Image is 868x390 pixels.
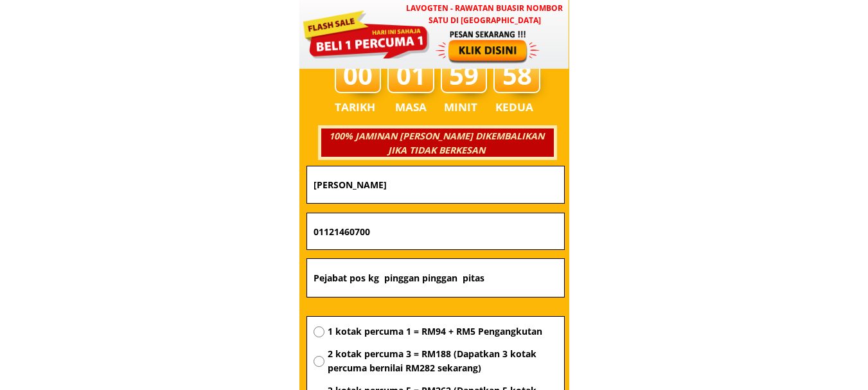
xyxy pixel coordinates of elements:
h3: MASA [389,98,433,116]
h3: TARIKH [335,98,389,116]
span: 1 kotak percuma 1 = RM94 + RM5 Pengangkutan [328,324,558,339]
h3: KEDUA [495,98,537,116]
input: Alamat (Wilayah, Bandar, Wad/Komune,...) [310,259,561,297]
input: Nombor Telefon Bimbit [310,213,561,249]
h3: 100% JAMINAN [PERSON_NAME] DIKEMBALIKAN JIKA TIDAK BERKESAN [319,129,553,158]
span: 2 kotak percuma 3 = RM188 (Dapatkan 3 kotak percuma bernilai RM282 sekarang) [328,347,558,376]
h3: LAVOGTEN - Rawatan Buasir Nombor Satu di [GEOGRAPHIC_DATA] [400,2,569,26]
input: Nama penuh [310,166,561,203]
h3: MINIT [444,98,483,116]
